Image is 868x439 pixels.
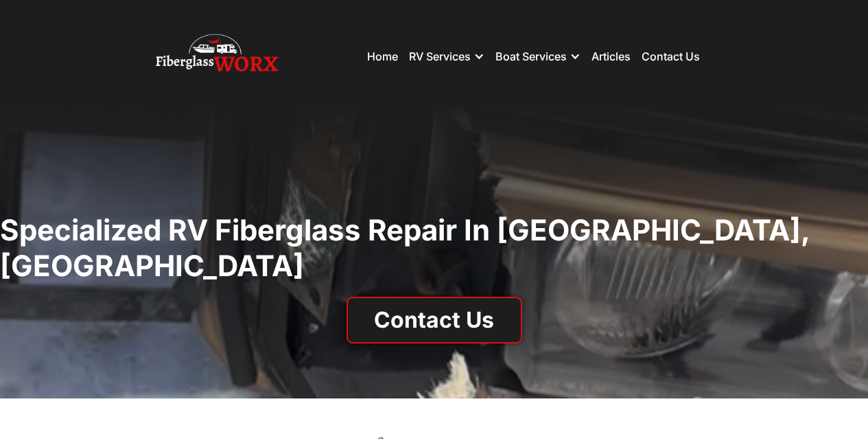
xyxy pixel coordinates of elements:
div: RV Services [409,49,471,63]
a: Articles [591,49,631,63]
div: Boat Services [495,36,580,77]
div: Boat Services [495,49,567,63]
a: Contact Us [347,297,522,344]
div: RV Services [409,36,484,77]
a: Contact Us [642,49,700,63]
a: Home [367,49,398,63]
